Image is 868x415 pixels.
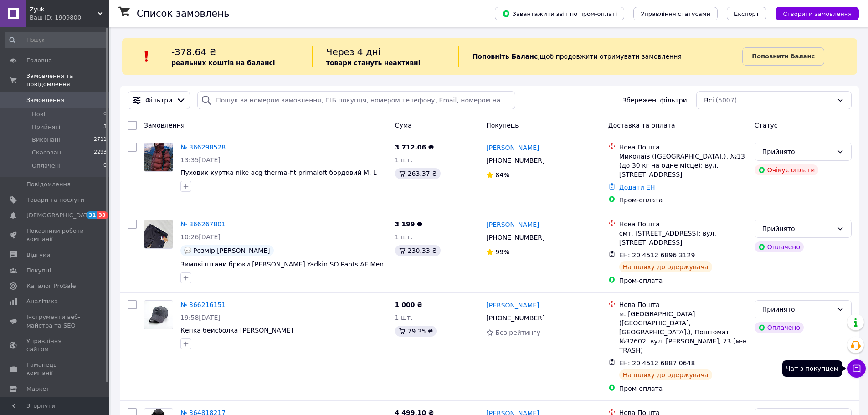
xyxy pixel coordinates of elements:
[495,171,509,179] span: 84%
[755,322,804,333] div: Оплачено
[144,143,173,172] a: Фото товару
[458,46,743,67] div: , щоб продовжити отримувати замовлення
[495,7,624,20] button: Завантажити звіт по пром-оплаті
[180,261,384,268] a: Зимові штани брюки [PERSON_NAME] Yadkin SO Pants AF Men
[622,96,689,105] span: Збережені фільтри:
[619,359,695,367] span: ЕН: 20 4512 6887 0648
[180,169,377,176] a: Пуховик куртка nike acg therma-fit primaloft бордовий M, L
[140,50,154,63] img: :exclamation:
[495,248,509,256] span: 99%
[619,220,747,229] div: Нова Пошта
[716,97,737,104] span: (5007)
[144,122,185,129] span: Замовлення
[755,122,778,129] span: Статус
[619,229,747,247] div: смт. [STREET_ADDRESS]: вул. [STREET_ADDRESS]
[619,276,747,285] div: Пром-оплата
[144,301,173,329] img: Фото товару
[395,301,423,308] span: 1 000 ₴
[727,7,767,20] button: Експорт
[766,10,859,17] a: Створити замовлення
[762,224,833,234] div: Прийнято
[395,233,413,241] span: 1 шт.
[137,8,229,19] h1: Список замовлень
[32,123,60,131] span: Прийняті
[180,233,221,241] span: 10:26[DATE]
[395,220,423,228] span: 3 199 ₴
[486,157,544,164] span: [PHONE_NUMBER]
[180,301,226,308] a: № 366216151
[103,123,107,131] span: 3
[486,220,539,229] a: [PERSON_NAME]
[619,152,747,179] div: Миколаїв ([GEOGRAPHIC_DATA].), №13 (до 30 кг на одне місце): вул. [STREET_ADDRESS]
[26,96,64,104] span: Замовлення
[144,143,173,171] img: Фото товару
[704,96,714,105] span: Всі
[5,32,108,48] input: Пошук
[26,180,71,189] span: Повідомлення
[486,122,519,129] span: Покупець
[26,211,94,220] span: [DEMOGRAPHIC_DATA]
[619,143,747,152] div: Нова Пошта
[180,327,293,334] a: Кепка бейсболка [PERSON_NAME]
[103,110,107,118] span: 0
[326,46,381,57] span: Через 4 дні
[26,385,50,393] span: Маркет
[395,168,441,179] div: 263.37 ₴
[180,143,226,151] a: № 366298528
[395,156,413,164] span: 1 шт.
[94,136,107,144] span: 2711
[171,59,275,67] b: реальних коштів на балансі
[94,149,107,157] span: 2293
[26,337,84,354] span: Управління сайтом
[752,53,815,60] b: Поповнити баланс
[395,143,434,151] span: 3 712.06 ₴
[103,162,107,170] span: 0
[776,7,859,20] button: Створити замовлення
[486,314,544,322] span: [PHONE_NUMBER]
[180,220,226,228] a: № 366267801
[395,245,441,256] div: 230.33 ₴
[87,211,97,219] span: 31
[26,196,84,204] span: Товари та послуги
[26,56,52,65] span: Головна
[619,369,712,380] div: На шляху до одержувача
[395,314,413,321] span: 1 шт.
[144,300,173,329] a: Фото товару
[326,59,421,67] b: товари стануть неактивні
[486,301,539,310] a: [PERSON_NAME]
[608,122,675,129] span: Доставка та оплата
[734,10,760,17] span: Експорт
[473,53,538,60] b: Поповніть Баланс
[783,10,852,17] span: Створити замовлення
[486,143,539,152] a: [PERSON_NAME]
[97,211,108,219] span: 33
[193,247,270,254] span: Розмір [PERSON_NAME]
[180,156,221,164] span: 13:35[DATE]
[26,251,50,259] span: Відгуки
[619,261,712,272] div: На шляху до одержувача
[619,309,747,355] div: м. [GEOGRAPHIC_DATA] ([GEOGRAPHIC_DATA], [GEOGRAPHIC_DATA].), Поштомат №32602: вул. [PERSON_NAME]...
[32,136,60,144] span: Виконані
[619,195,747,205] div: Пром-оплата
[619,184,655,191] a: Додати ЕН
[633,7,718,20] button: Управління статусами
[171,46,216,57] span: -378.64 ₴
[26,361,84,377] span: Гаманець компанії
[30,5,98,14] span: Zyuk
[782,360,842,377] div: Чат з покупцем
[32,162,61,170] span: Оплачені
[32,110,45,118] span: Нові
[619,300,747,309] div: Нова Пошта
[26,297,58,306] span: Аналітика
[144,220,173,248] img: Фото товару
[641,10,710,17] span: Управління статусами
[145,96,172,105] span: Фільтри
[144,220,173,249] a: Фото товару
[395,122,412,129] span: Cума
[755,164,819,175] div: Очікує оплати
[26,313,84,329] span: Інструменти веб-майстра та SEO
[26,227,84,243] span: Показники роботи компанії
[847,359,866,378] button: Чат з покупцем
